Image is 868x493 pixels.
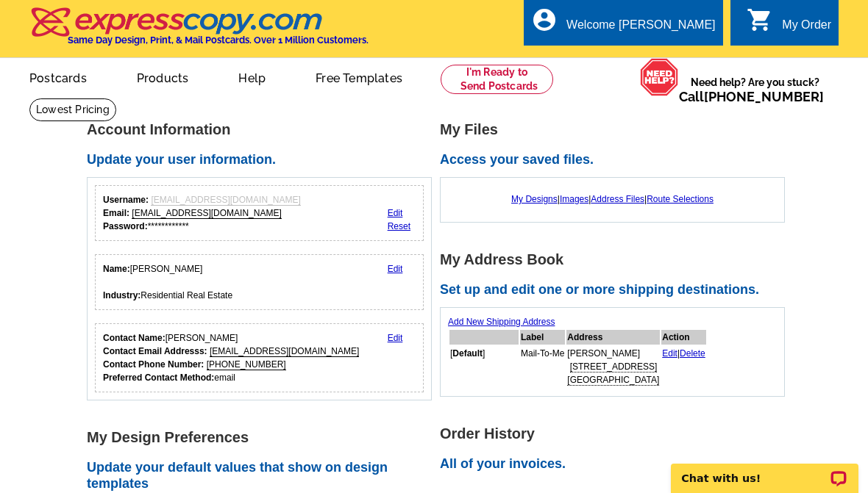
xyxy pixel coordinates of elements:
a: Address Files [591,194,644,204]
td: [PERSON_NAME] [566,346,660,387]
td: | [661,346,706,387]
a: Edit [388,333,403,343]
h1: Account Information [87,122,440,137]
a: Postcards [6,60,110,94]
a: Add New Shipping Address [448,317,555,327]
h2: Update your default values that show on design templates [87,460,440,492]
div: Your personal details. [95,254,424,310]
h1: Order History [440,426,793,442]
strong: Password: [103,221,148,231]
strong: Industry: [103,290,140,301]
a: Edit [662,348,677,359]
strong: Name: [103,264,130,274]
strong: Email: [103,208,129,218]
a: Edit [388,264,403,274]
div: | | | [448,185,777,213]
h2: All of your invoices. [440,456,793,472]
span: Need help? Are you stuck? [679,75,831,104]
div: Who should we contact regarding order issues? [95,323,424,392]
th: Label [520,330,565,345]
img: help [640,58,679,96]
td: Mail-To-Me [520,346,565,387]
div: [PERSON_NAME] Residential Real Estate [103,262,232,302]
h2: Update your user information. [87,152,440,168]
div: [PERSON_NAME] email [103,331,359,384]
strong: Contact Phone Number: [103,359,204,370]
td: [ ] [449,346,519,387]
h2: Access your saved files. [440,152,793,168]
a: Free Templates [292,60,426,94]
i: shopping_cart [747,7,773,33]
a: Route Selections [647,194,714,204]
h1: My Files [440,122,793,137]
a: [PHONE_NUMBER] [704,89,824,104]
div: Welcome [PERSON_NAME] [566,18,715,39]
div: My Order [782,18,831,39]
strong: Contact Email Addresss: [103,346,207,356]
a: Delete [680,348,705,359]
i: account_circle [531,7,558,33]
a: Help [215,60,289,94]
strong: Contact Name: [103,333,166,343]
span: Call [679,89,824,104]
h1: My Design Preferences [87,430,440,445]
iframe: LiveChat chat widget [661,447,868,493]
h1: My Address Book [440,252,793,267]
th: Action [661,330,706,345]
h4: Same Day Design, Print, & Mail Postcards. Over 1 Million Customers. [68,35,369,46]
th: Address [566,330,660,345]
a: Reset [388,221,410,231]
strong: Username: [103,195,149,205]
h2: Set up and edit one or more shipping destinations. [440,282,793,298]
a: My Designs [511,194,558,204]
a: Edit [388,208,403,218]
a: Products [113,60,213,94]
a: Images [560,194,588,204]
div: Your login information. [95,185,424,241]
b: Default [452,348,483,359]
a: shopping_cart My Order [747,16,831,35]
strong: Preferred Contact Method: [103,373,214,383]
a: Same Day Design, Print, & Mail Postcards. Over 1 Million Customers. [29,18,369,46]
